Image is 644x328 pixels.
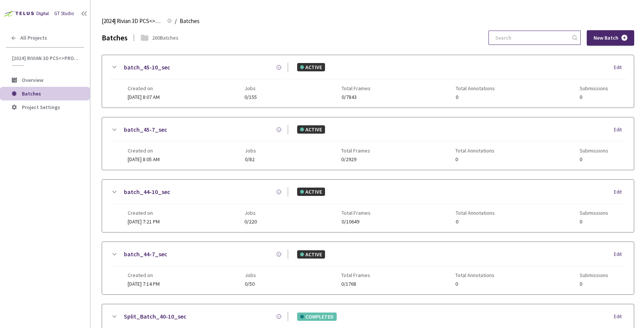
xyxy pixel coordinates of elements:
span: 0 [456,94,495,100]
a: Split_Batch_40-10_sec [124,312,186,321]
div: batch_44-7_secACTIVEEditCreated on[DATE] 7:14 PMJobs0/50Total Frames0/1768Total Annotations0Submi... [102,242,634,294]
span: Total Frames [341,148,370,154]
span: Total Frames [341,272,370,278]
span: 0 [580,157,608,162]
span: 0/220 [244,219,257,225]
span: 0 [456,219,495,225]
a: batch_44-10_sec [124,187,170,197]
span: Total Annotations [455,272,494,278]
div: GT Studio [54,10,74,17]
span: Overview [22,77,43,83]
span: 0 [455,157,494,162]
span: Jobs [244,85,257,91]
span: Total Frames [342,85,371,91]
div: 260 Batches [152,34,179,42]
div: batch_44-10_secACTIVEEditCreated on[DATE] 7:21 PMJobs0/220Total Frames0/10649Total Annotations0Su... [102,180,634,232]
div: Edit [614,126,626,134]
div: batch_45-10_secACTIVEEditCreated on[DATE] 8:07 AMJobs0/155Total Frames0/7843Total Annotations0Sub... [102,55,634,108]
span: 0 [580,219,608,225]
span: 0/2929 [341,157,370,162]
span: 0 [580,94,608,100]
div: ACTIVE [297,250,325,259]
span: Total Annotations [456,210,495,216]
div: ACTIVE [297,63,325,71]
span: Created on [128,272,160,278]
span: Total Annotations [456,85,495,91]
span: Submissions [580,272,608,278]
div: batch_45-7_secACTIVEEditCreated on[DATE] 8:05 AMJobs0/82Total Frames0/2929Total Annotations0Submi... [102,117,634,170]
span: [DATE] 8:05 AM [128,156,160,163]
input: Search [491,31,571,45]
span: 0/50 [245,281,256,287]
span: Batches [22,90,41,97]
span: New Batch [594,35,618,41]
a: batch_44-7_sec [124,249,167,259]
span: [DATE] 8:07 AM [128,94,160,100]
span: 0 [580,281,608,287]
li: / [175,17,177,26]
span: Jobs [244,210,257,216]
span: Submissions [580,148,608,154]
span: Created on [128,210,160,216]
div: ACTIVE [297,188,325,196]
div: Edit [614,313,626,320]
div: Edit [614,64,626,71]
div: Edit [614,188,626,196]
span: All Projects [20,35,47,41]
div: COMPLETED [297,313,337,321]
span: Project Settings [22,104,60,111]
span: 0 [455,281,494,287]
span: Total Annotations [455,148,494,154]
span: [2024] Rivian 3D PCS<>Production [102,17,163,26]
a: batch_45-7_sec [124,125,167,134]
span: 0/7843 [342,94,371,100]
span: Submissions [580,210,608,216]
span: Total Frames [342,210,371,216]
span: 0/10649 [342,219,371,225]
span: Created on [128,148,160,154]
span: [2024] Rivian 3D PCS<>Production [12,55,79,62]
div: ACTIVE [297,125,325,134]
span: Batches [180,17,200,26]
span: 0/155 [244,94,257,100]
span: Jobs [245,272,256,278]
span: [DATE] 7:21 PM [128,218,160,225]
span: Jobs [245,148,256,154]
span: 0/82 [245,157,256,162]
div: Batches [102,32,128,43]
span: [DATE] 7:14 PM [128,280,160,287]
span: 0/1768 [341,281,370,287]
div: Edit [614,251,626,258]
a: batch_45-10_sec [124,63,170,72]
span: Created on [128,85,160,91]
span: Submissions [580,85,608,91]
